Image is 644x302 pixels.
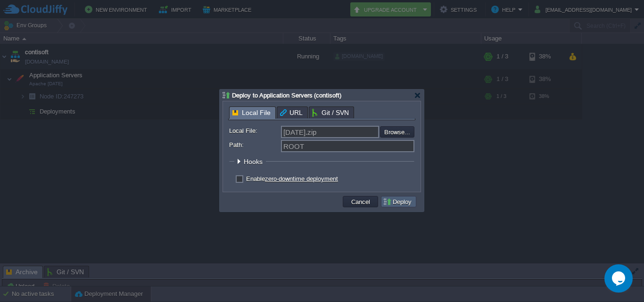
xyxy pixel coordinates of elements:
span: Deploy to Application Servers (contisoft) [232,92,341,99]
button: Deploy [383,197,414,206]
span: Hooks [244,158,265,165]
a: zero-downtime deployment [265,175,338,182]
span: Git / SVN [312,107,349,118]
span: URL [280,107,303,118]
label: Path: [229,140,280,150]
label: Local File: [229,126,280,136]
span: Local File [232,107,271,119]
button: Cancel [348,197,373,206]
iframe: chat widget [604,264,635,293]
label: Enable [246,175,338,182]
